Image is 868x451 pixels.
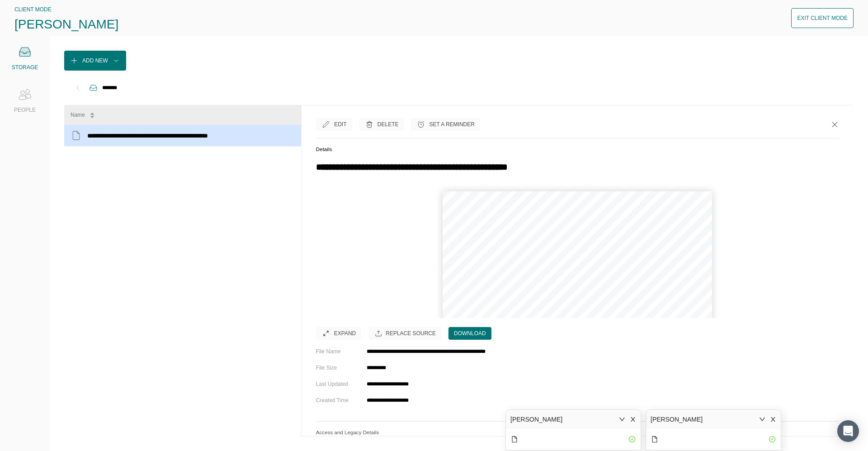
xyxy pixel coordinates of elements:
div: Exit Client Mode [797,14,848,23]
div: Set a Reminder [429,120,474,129]
button: Edit [316,118,352,131]
button: Expand [316,327,361,340]
span: close [770,416,776,423]
button: Delete [359,118,404,131]
button: Add New [64,51,126,71]
span: down [759,416,765,423]
div: [PERSON_NAME] [651,414,703,424]
span: file [651,436,658,442]
span: [PERSON_NAME] [14,17,118,32]
button: Download [448,327,491,340]
div: Edit [334,120,346,129]
span: check-circle [769,436,775,442]
span: check-circle [629,436,635,442]
div: Delete [377,120,399,129]
span: down [619,416,625,423]
span: close [630,416,636,423]
div: Last Updated [316,380,359,389]
div: Replace Source [386,329,436,338]
button: Exit Client Mode [791,8,854,28]
div: Expand [334,329,356,338]
button: Set a Reminder [411,118,480,131]
h5: Access and Legacy Details [316,428,839,437]
div: PEOPLE [14,105,36,114]
div: Name [71,110,85,119]
div: Add New [82,56,108,65]
div: File Size [316,363,359,372]
div: Open Intercom Messenger [837,420,859,442]
div: File Name [316,347,359,356]
h5: Details [316,145,839,153]
div: STORAGE [12,63,38,72]
div: Download [454,329,486,338]
span: file [511,436,518,442]
span: CLIENT MODE [14,6,52,13]
div: Created Time [316,396,359,405]
div: [PERSON_NAME] [510,414,562,424]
